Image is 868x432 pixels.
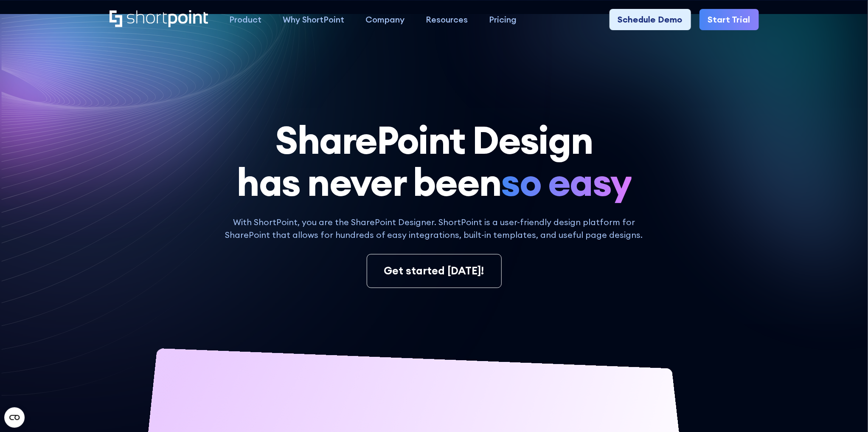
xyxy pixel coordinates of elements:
[365,13,405,26] div: Company
[699,9,759,30] a: Start Trial
[110,119,759,203] h1: SharePoint Design has never been
[110,10,208,28] a: Home
[272,9,355,30] a: Why ShortPoint
[367,254,502,288] a: Get started [DATE]!
[219,216,649,241] p: With ShortPoint, you are the SharePoint Designer. ShortPoint is a user-friendly design platform f...
[826,391,868,432] iframe: Chat Widget
[229,13,261,26] div: Product
[426,13,468,26] div: Resources
[415,9,478,30] a: Resources
[219,9,272,30] a: Product
[384,263,484,279] div: Get started [DATE]!
[4,407,25,428] button: Open CMP widget
[610,9,691,30] a: Schedule Demo
[283,13,344,26] div: Why ShortPoint
[355,9,415,30] a: Company
[489,13,517,26] div: Pricing
[501,161,632,203] span: so easy
[478,9,527,30] a: Pricing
